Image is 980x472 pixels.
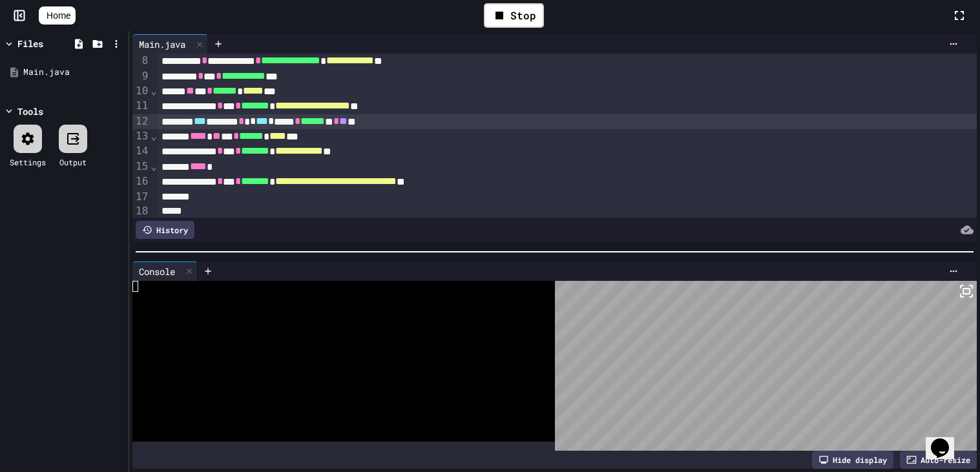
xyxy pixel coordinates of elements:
[23,66,124,79] div: Main.java
[132,204,150,218] div: 18
[136,221,194,239] div: History
[59,156,87,168] div: Output
[150,160,158,172] span: Fold line
[132,99,150,114] div: 11
[812,451,893,469] div: Hide display
[132,129,150,144] div: 13
[17,37,43,50] div: Files
[484,3,544,28] div: Stop
[132,54,150,68] div: 8
[47,9,70,22] span: Home
[132,144,150,159] div: 14
[10,156,46,168] div: Settings
[132,69,150,84] div: 9
[17,105,43,118] div: Tools
[39,6,76,25] a: Home
[132,37,192,51] div: Main.java
[900,451,977,469] div: Auto-resize
[150,130,158,142] span: Fold line
[132,262,198,281] div: Console
[132,174,150,189] div: 16
[926,420,967,459] iframe: chat widget
[132,84,150,99] div: 10
[132,265,182,278] div: Console
[132,159,150,174] div: 15
[132,114,150,129] div: 12
[150,85,158,97] span: Fold line
[132,34,208,54] div: Main.java
[132,190,150,204] div: 17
